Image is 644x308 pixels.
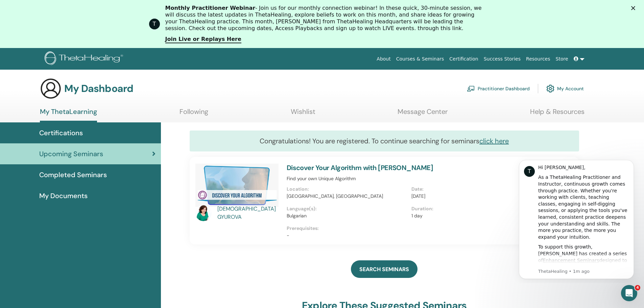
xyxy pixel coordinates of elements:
p: Date : [411,186,532,193]
a: Practitioner Dashboard [467,81,530,96]
a: SEARCH SEMINARS [351,260,418,278]
a: My Account [546,81,584,96]
p: Find your own Unique Algorithm [287,175,536,182]
p: Language(s) : [287,205,407,212]
a: About [374,53,393,65]
a: Certification [447,53,481,65]
h3: My Dashboard [64,82,133,95]
a: click here [479,137,509,145]
span: Completed Seminars [39,170,107,180]
span: Upcoming Seminars [39,149,103,159]
iframe: Intercom notifications message [509,154,644,283]
img: default.jpg [195,205,212,221]
a: Resources [523,53,553,65]
p: Message from ThetaHealing, sent 1m ago [29,115,120,121]
a: Wishlist [291,108,315,121]
a: Courses & Seminars [393,53,447,65]
p: - [287,232,536,239]
a: My ThetaLearning [40,108,97,122]
a: Join Live or Replays Here [165,36,241,43]
b: Monthly Practitioner Webinar [165,5,256,11]
a: [DEMOGRAPHIC_DATA] GYUROVA [217,205,280,221]
img: Discover Your Algorithm [195,164,279,207]
p: Duration : [411,205,532,212]
p: Location : [287,186,407,193]
a: Message Center [398,108,448,121]
span: 4 [635,285,640,290]
a: Enhancement Seminars [34,104,91,109]
span: SEARCH SEMINARS [359,266,409,273]
img: logo.png [45,51,125,67]
p: Bulgarian [287,212,407,219]
div: Congratulations! You are registered. To continue searching for seminars [190,131,579,151]
a: Store [553,53,571,65]
div: To support this growth, [PERSON_NAME] has created a series of designed to help you refine your kn... [29,90,120,163]
a: Success Stories [481,53,523,65]
p: [GEOGRAPHIC_DATA], [GEOGRAPHIC_DATA] [287,193,407,200]
a: Help & Resources [530,108,585,121]
p: Prerequisites : [287,225,536,232]
iframe: Intercom live chat [621,285,637,301]
span: My Documents [39,191,88,201]
img: chalkboard-teacher.svg [467,86,475,92]
p: [DATE] [411,193,532,200]
img: cog.svg [546,83,554,94]
span: Certifications [39,128,83,138]
div: Close [631,6,638,10]
img: generic-user-icon.jpg [40,78,62,99]
a: Following [180,108,208,121]
div: Profile image for ThetaHealing [149,19,160,29]
p: 1 day [411,212,532,219]
div: - Join us for our monthly connection webinar! In these quick, 30-minute session, we will discuss ... [165,5,484,32]
a: Discover Your Algorithm with [PERSON_NAME] [287,163,433,172]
